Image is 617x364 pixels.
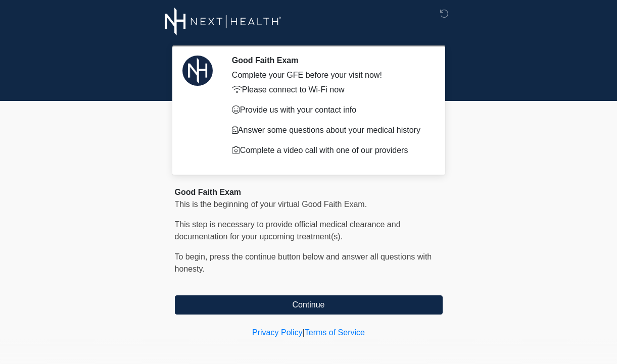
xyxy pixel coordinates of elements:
[232,84,428,96] p: Please connect to Wi-Fi now
[232,69,428,81] div: Complete your GFE before your visit now!
[232,124,428,136] p: Answer some questions about your medical history
[175,295,443,315] button: Continue
[165,8,281,35] img: Next-Health Logo
[175,252,432,273] span: To begin, ﻿﻿﻿﻿﻿﻿press the continue button below and answer all questions with honesty.
[232,56,428,65] h2: Good Faith Exam
[175,200,367,209] span: This is the beginning of your virtual Good Faith Exam.
[232,104,428,116] p: Provide us with your contact info
[232,144,428,157] p: Complete a video call with one of our providers
[182,56,213,86] img: Agent Avatar
[303,328,305,337] a: |
[175,186,443,198] div: Good Faith Exam
[175,220,401,241] span: This step is necessary to provide official medical clearance and documentation for your upcoming ...
[252,328,303,337] a: Privacy Policy
[305,328,365,337] a: Terms of Service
